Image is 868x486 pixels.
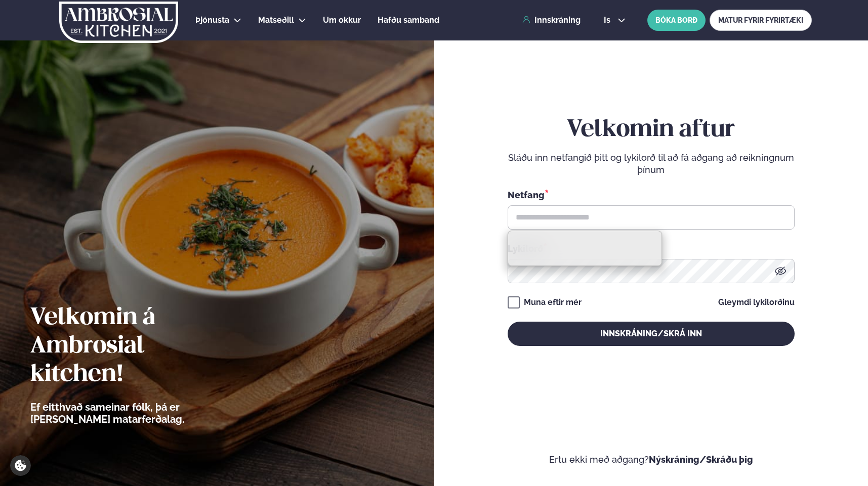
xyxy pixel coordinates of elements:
span: Hafðu samband [378,15,439,25]
button: BÓKA BORÐ [647,10,706,31]
h2: Velkomin aftur [508,116,795,144]
div: Netfang [508,188,795,201]
a: Hafðu samband [378,14,439,26]
button: Innskráning/Skrá inn [508,322,795,346]
p: Ertu ekki með aðgang? [465,454,838,466]
span: Matseðill [258,15,294,25]
p: Ef eitthvað sameinar fólk, þá er [PERSON_NAME] matarferðalag. [30,401,240,425]
a: Nýskráning/Skráðu þig [649,454,753,465]
a: Þjónusta [195,14,229,26]
span: Þjónusta [195,15,229,25]
a: Matseðill [258,14,294,26]
img: logo [58,2,179,43]
a: Cookie settings [10,455,31,476]
a: Um okkur [323,14,361,26]
a: MATUR FYRIR FYRIRTÆKI [710,10,812,31]
span: is [604,16,613,24]
button: is [596,16,634,24]
a: Gleymdi lykilorðinu [718,298,795,306]
span: Um okkur [323,15,361,25]
p: Sláðu inn netfangið þitt og lykilorð til að fá aðgang að reikningnum þínum [508,152,795,176]
h2: Velkomin á Ambrosial kitchen! [30,304,240,389]
a: Innskráning [522,16,581,25]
